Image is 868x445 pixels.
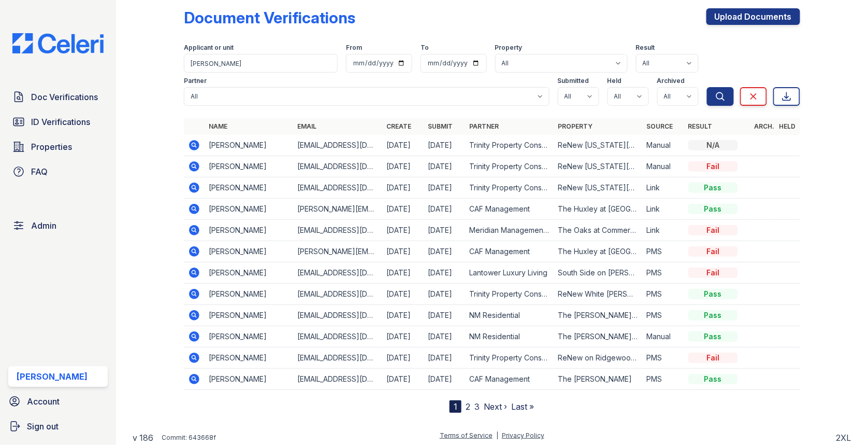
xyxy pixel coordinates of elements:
[465,199,554,220] td: CAF Management
[27,395,60,408] span: Account
[346,44,362,52] label: From
[688,374,738,384] div: Pass
[466,401,470,412] a: 2
[688,331,738,342] div: Pass
[643,199,684,220] td: Link
[424,284,465,305] td: [DATE]
[205,177,293,199] td: [PERSON_NAME]
[382,326,424,347] td: [DATE]
[382,177,424,199] td: [DATE]
[643,177,684,199] td: Link
[31,165,48,178] span: FAQ
[643,241,684,262] td: PMS
[8,87,108,107] a: Doc Verifications
[382,262,424,284] td: [DATE]
[424,305,465,326] td: [DATE]
[607,77,622,85] label: Held
[205,241,293,262] td: [PERSON_NAME]
[8,112,108,132] a: ID Verifications
[424,220,465,241] td: [DATE]
[294,369,382,390] td: [EMAIL_ADDRESS][DOMAIN_NAME]
[17,370,88,383] div: [PERSON_NAME]
[688,204,738,214] div: Pass
[554,135,642,156] td: ReNew [US_STATE][GEOGRAPHIC_DATA]
[643,369,684,390] td: PMS
[31,141,72,153] span: Properties
[424,199,465,220] td: [DATE]
[205,220,293,241] td: [PERSON_NAME]
[205,347,293,369] td: [PERSON_NAME]
[688,289,738,299] div: Pass
[643,305,684,326] td: PMS
[209,122,227,130] a: Name
[294,262,382,284] td: [EMAIL_ADDRESS][DOMAIN_NAME]
[4,416,112,437] button: Sign out
[688,353,738,363] div: Fail
[31,91,98,103] span: Doc Verifications
[643,284,684,305] td: PMS
[424,177,465,199] td: [DATE]
[382,284,424,305] td: [DATE]
[465,220,554,241] td: Meridian Management Group
[424,347,465,369] td: [DATE]
[688,310,738,321] div: Pass
[294,177,382,199] td: [EMAIL_ADDRESS][DOMAIN_NAME]
[688,225,738,235] div: Fail
[643,262,684,284] td: PMS
[386,122,411,130] a: Create
[554,156,642,177] td: ReNew [US_STATE][GEOGRAPHIC_DATA]
[554,262,642,284] td: South Side on [PERSON_NAME]
[31,116,90,128] span: ID Verifications
[205,284,293,305] td: [PERSON_NAME]
[294,199,382,220] td: [PERSON_NAME][EMAIL_ADDRESS][DOMAIN_NAME]
[554,220,642,241] td: The Oaks at Commerce
[205,369,293,390] td: [PERSON_NAME]
[184,77,207,85] label: Partner
[469,122,499,130] a: Partner
[688,140,738,150] div: N/A
[688,183,738,193] div: Pass
[511,401,534,412] a: Last »
[205,199,293,220] td: [PERSON_NAME]
[421,44,429,52] label: To
[184,54,338,73] input: Search by name, email, or unit number
[294,241,382,262] td: [PERSON_NAME][EMAIL_ADDRESS][DOMAIN_NAME]
[8,161,108,182] a: FAQ
[465,369,554,390] td: CAF Management
[554,177,642,199] td: ReNew [US_STATE][GEOGRAPHIC_DATA]
[554,347,642,369] td: ReNew on Ridgewood Apartments and [GEOGRAPHIC_DATA]
[184,44,234,52] label: Applicant or unit
[554,199,642,220] td: The Huxley at [GEOGRAPHIC_DATA]
[643,156,684,177] td: Manual
[465,284,554,305] td: Trinity Property Consultants
[688,122,713,130] a: Result
[554,326,642,347] td: The [PERSON_NAME] at [PERSON_NAME][GEOGRAPHIC_DATA]
[465,241,554,262] td: CAF Management
[8,215,108,236] a: Admin
[554,369,642,390] td: The [PERSON_NAME]
[424,369,465,390] td: [DATE]
[8,136,108,157] a: Properties
[657,77,685,85] label: Archived
[706,8,800,25] a: Upload Documents
[558,122,592,130] a: Property
[294,305,382,326] td: [EMAIL_ADDRESS][DOMAIN_NAME]
[465,135,554,156] td: Trinity Property Consultants
[294,326,382,347] td: [EMAIL_ADDRESS][DOMAIN_NAME]
[205,326,293,347] td: [PERSON_NAME]
[554,305,642,326] td: The [PERSON_NAME] at [PERSON_NAME][GEOGRAPHIC_DATA]
[382,220,424,241] td: [DATE]
[643,326,684,347] td: Manual
[424,241,465,262] td: [DATE]
[382,135,424,156] td: [DATE]
[474,401,480,412] a: 3
[465,347,554,369] td: Trinity Property Consultants
[688,246,738,257] div: Fail
[133,432,153,444] a: v 186
[205,305,293,326] td: [PERSON_NAME]
[465,326,554,347] td: NM Residential
[382,305,424,326] td: [DATE]
[484,401,507,412] a: Next ›
[450,400,461,413] div: 1
[465,177,554,199] td: Trinity Property Consultants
